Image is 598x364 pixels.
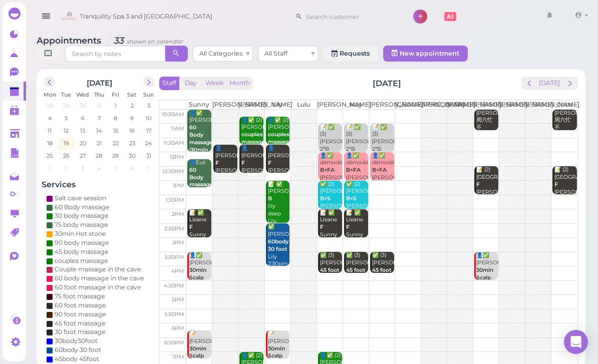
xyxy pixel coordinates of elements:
[97,114,102,123] span: 7
[55,354,99,363] div: 45body 45foot
[62,151,71,160] span: 26
[346,224,350,230] b: F
[127,38,183,45] small: shown on calendar
[112,126,119,135] span: 15
[346,181,368,233] div: ✅ (2) [PERSON_NAME] [PERSON_NAME]|May 1:00pm - 2:00pm
[189,110,211,199] div: 👤✅ [PERSON_NAME] Sunny 10:30am - 12:00pm
[171,125,184,132] span: 11am
[55,327,106,336] div: 30 foot massage
[46,139,54,148] span: 18
[55,247,109,256] div: 45 body massage
[372,124,394,183] div: 📝 ✅ (3) [PERSON_NAME] 2*B 1*20B30F [PERSON_NAME]|May|[PERSON_NAME] 11:00am
[320,209,342,269] div: 📝 ✅ Lleane Sunny [PERSON_NAME]|May|Sunny 2:00pm - 3:00pm
[55,238,109,247] div: 90 body massage
[372,267,396,281] b: 45 foot massage
[212,100,238,109] th: [PERSON_NAME]
[55,274,144,283] div: 60 body massage in the cave
[130,101,135,110] span: 2
[369,100,395,109] th: [PERSON_NAME]
[172,353,184,360] span: 7pm
[400,50,459,57] span: New appointment
[128,151,136,160] span: 30
[447,100,473,109] th: [PERSON_NAME]
[346,152,368,212] div: 👤✅ démodé [PERSON_NAME]|May|[PERSON_NAME] 12:00pm - 1:00pm
[554,181,558,188] b: F
[395,100,421,109] th: [GEOGRAPHIC_DATA]
[55,336,98,345] div: 30body30foot
[189,209,211,269] div: 📝 ✅ Lleane Sunny [PERSON_NAME]|May|Sunny 2:00pm - 3:00pm
[55,220,108,229] div: 75 body massage
[87,77,112,88] h2: [DATE]
[215,160,219,166] b: F
[46,151,54,160] span: 25
[264,100,290,109] th: Lily
[48,164,52,173] span: 1
[241,160,245,166] b: F
[164,282,184,289] span: 4:30pm
[146,164,151,173] span: 7
[159,77,179,90] button: Staff
[164,254,184,260] span: 3:30pm
[226,77,253,90] button: Month
[164,339,184,346] span: 6:30pm
[268,131,291,145] b: couples massage
[241,131,265,145] b: couples massage
[346,195,357,202] b: B+S
[109,35,183,46] i: 33
[476,267,505,303] b: 30min Scalp treatment |30 foot massage
[551,100,577,109] th: Coco
[55,319,106,328] div: 45 foot massage
[554,166,576,233] div: 📝 (2) [GEOGRAPHIC_DATA] [PERSON_NAME] Coco|[PERSON_NAME] 12:30pm - 1:30pm
[79,139,87,148] span: 20
[64,114,69,123] span: 5
[44,91,56,98] span: Mon
[383,46,468,62] button: New appointment
[79,101,87,110] span: 30
[163,140,184,146] span: 11:30am
[372,252,394,319] div: ✅ (3) [PERSON_NAME] [PERSON_NAME]|May|[PERSON_NAME] 3:30pm - 4:15pm
[113,164,118,173] span: 5
[476,166,498,233] div: 📝 (2) [GEOGRAPHIC_DATA] [PERSON_NAME] Coco|[PERSON_NAME] 12:30pm - 1:30pm
[199,50,242,57] span: All Categories
[127,91,137,98] span: Sat
[303,9,400,25] input: Search customer
[55,292,105,301] div: 75 foot massage
[320,267,344,281] b: 45 foot massage
[145,151,152,160] span: 31
[172,239,184,246] span: 3pm
[80,114,86,123] span: 6
[79,126,86,135] span: 13
[241,145,263,204] div: 👤[PERSON_NAME] [PERSON_NAME]|Lily|[PERSON_NAME] 11:45am - 12:45pm
[264,50,287,57] span: All Staff
[55,345,101,354] div: 60body 30 foot
[476,252,498,334] div: 👤✅ [PERSON_NAME] [PERSON_NAME] 3:30pm - 4:30pm
[55,203,110,212] div: 60 Body massage
[189,167,213,188] b: 60 Body massage
[170,154,184,160] span: 12pm
[373,78,401,89] h2: [DATE]
[47,114,53,123] span: 4
[562,77,578,90] button: next
[79,151,87,160] span: 27
[241,117,263,184] div: 👤✅ (2) [PERSON_NAME] Lily|[PERSON_NAME] 10:45am - 11:45am
[96,139,103,148] span: 21
[55,310,106,319] div: 90 foot massage
[346,167,361,173] b: B+FA
[521,77,537,90] button: prev
[94,91,104,98] span: Thu
[114,101,118,110] span: 1
[96,164,102,173] span: 4
[476,181,480,188] b: F
[189,267,218,303] b: 30min Scalp treatment |30 foot massage
[320,252,342,319] div: ✅ (3) [PERSON_NAME] [PERSON_NAME]|May|[PERSON_NAME] 3:30pm - 4:15pm
[46,101,54,110] span: 28
[65,46,165,62] input: Search by notes
[162,111,184,118] span: 10:30am
[61,91,71,98] span: Tue
[320,195,331,202] b: B+S
[55,265,141,274] div: Couple massage in the cave
[267,145,290,204] div: 👤[PERSON_NAME] [PERSON_NAME]|Lily|[PERSON_NAME] 11:45am - 12:45pm
[171,268,184,274] span: 4pm
[164,225,184,232] span: 2:30pm
[189,224,193,230] b: F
